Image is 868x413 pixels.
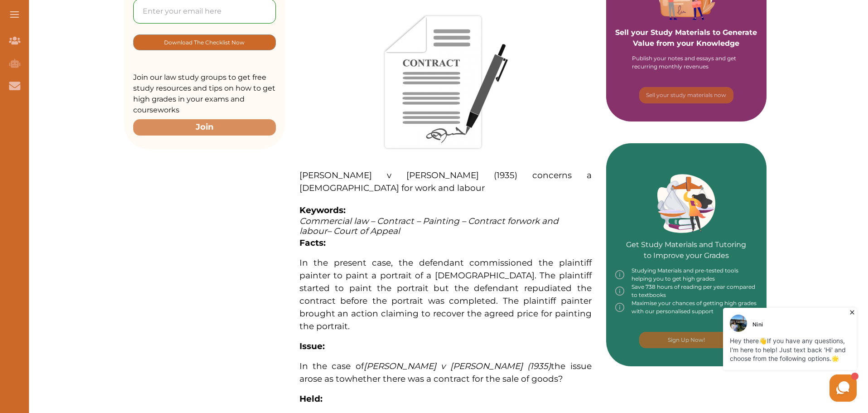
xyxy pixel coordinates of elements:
[133,72,276,116] p: Join our law study groups to get free study resources and tips on how to get high grades in your ...
[299,216,519,226] span: Commercial law – Contract – Painting – Contract for
[299,341,325,351] strong: Issue:
[615,299,758,316] div: Maximise your chances of getting high grades with our personalised support
[615,2,758,49] p: Sell your Study Materials to Generate Value from your Knowledge
[646,91,726,99] p: Sell your study materials now
[615,283,758,299] div: Save 738 hours of reading per year compared to textbooks
[133,34,276,50] button: [object Object]
[133,119,276,135] button: Join
[632,54,741,71] div: Publish your notes and essays and get recurring monthly revenues
[639,87,733,103] button: [object Object]
[345,374,563,384] span: whether there was a contract for the sale of goods?
[299,394,323,404] strong: Held:
[383,14,508,150] img: contract-1332817_640-1-276x300.png
[615,299,624,316] img: info-img
[299,361,364,371] span: In the case of
[299,205,346,215] strong: Keywords:
[657,174,715,233] img: Green card image
[327,226,400,236] span: – Court of Appeal
[164,37,245,48] p: Download The Checklist Now
[364,361,551,371] span: [PERSON_NAME] v [PERSON_NAME] (1935)
[639,332,733,348] button: [object Object]
[299,238,326,248] strong: Facts:
[615,267,758,283] div: Studying Materials and pre-tested tools helping you to get high grades
[299,170,592,193] span: [PERSON_NAME] v [PERSON_NAME] (1935) concerns a [DEMOGRAPHIC_DATA] for work and labour
[299,216,559,236] span: work and labour
[615,267,624,283] img: info-img
[615,283,624,299] img: info-img
[299,258,592,331] span: In the present case, the defendant commissioned the plaintiff painter to paint a portrait of a [D...
[651,306,859,404] iframe: HelpCrunch
[626,214,746,261] p: Get Study Materials and Tutoring to Improve your Grades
